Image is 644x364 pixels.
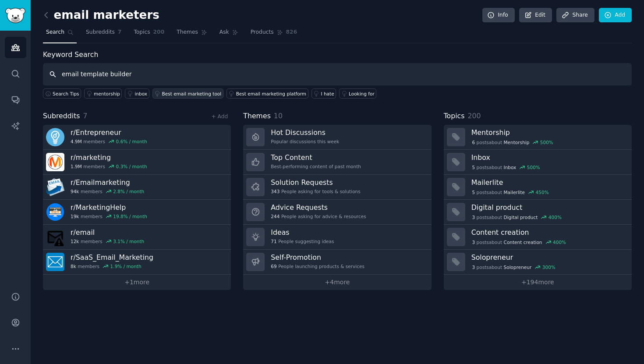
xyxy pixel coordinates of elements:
span: Subreddits [43,111,80,122]
div: 19.8 % / month [113,213,147,219]
div: 450 % [536,189,549,195]
a: + Add [211,113,228,120]
span: Inbox [504,164,517,170]
div: 2.8 % / month [113,188,144,194]
a: r/email12kmembers3.1% / month [43,225,231,250]
span: 3 [472,239,475,245]
h3: Advice Requests [271,203,366,212]
a: Themes [173,25,210,43]
a: +194more [444,275,632,290]
h3: Inbox [471,153,626,162]
div: post s about [471,263,556,271]
a: Share [556,8,594,23]
img: Entrepreneur [46,128,64,146]
h3: r/ MarketingHelp [71,203,147,212]
a: r/Emailmarketing94kmembers2.8% / month [43,175,231,200]
div: 500 % [527,164,540,170]
h3: Hot Discussions [271,128,339,137]
a: r/SaaS_Email_Marketing8kmembers1.9% / month [43,250,231,275]
span: 200 [467,112,481,120]
span: 1.9M [71,163,82,170]
a: mentorship [84,88,122,99]
div: Best email marketing platform [236,91,306,97]
a: Solopreneur3postsaboutSolopreneur300% [444,250,632,275]
span: 244 [271,213,280,219]
span: Topics [134,28,150,36]
a: Topics200 [131,25,167,43]
h3: Content creation [471,228,626,237]
div: members [71,213,147,219]
div: 300 % [542,264,556,270]
div: People asking for advice & resources [271,213,366,219]
span: 826 [286,28,297,36]
a: Solution Requests343People asking for tools & solutions [243,175,431,200]
a: r/marketing1.9Mmembers0.3% / month [43,150,231,175]
div: mentorship [94,91,120,97]
a: Best email marketing tool [152,88,223,99]
span: Content creation [504,239,542,245]
button: Search Tips [43,88,81,99]
a: +1more [43,275,231,290]
div: post s about [471,163,541,171]
a: Looking for [339,88,376,99]
div: Looking for [349,91,375,97]
a: r/MarketingHelp19kmembers19.8% / month [43,200,231,225]
span: 6 [472,139,475,145]
span: 5 [472,189,475,195]
h3: r/ marketing [71,153,147,162]
a: Ask [216,25,241,43]
label: Keyword Search [43,50,98,59]
span: Search [46,28,64,36]
span: 71 [271,238,276,244]
span: Themes [243,111,271,122]
h3: Solopreneur [471,253,626,262]
a: Top ContentBest-performing content of past month [243,150,431,175]
span: 343 [271,188,280,194]
img: Emailmarketing [46,178,64,196]
span: Subreddits [86,28,115,36]
h2: email marketers [43,8,159,22]
span: Products [251,28,274,36]
span: 5 [472,164,475,170]
img: marketing [46,153,64,171]
div: People launching products & services [271,263,364,269]
div: members [71,163,147,170]
div: People suggesting ideas [271,238,334,244]
div: 500 % [540,139,553,145]
h3: Self-Promotion [271,253,364,262]
a: Info [482,8,515,23]
span: Topics [444,111,465,122]
div: 0.3 % / month [116,163,147,170]
a: Mailerlite5postsaboutMailerlite450% [444,175,632,200]
span: 94k [71,188,79,194]
h3: Mentorship [471,128,626,137]
span: 19k [71,213,79,219]
span: Ask [219,28,229,36]
h3: r/ email [71,228,144,237]
div: members [71,263,153,269]
a: Products826 [248,25,300,43]
a: Search [43,25,77,43]
h3: r/ Entrepreneur [71,128,147,137]
span: Themes [177,28,198,36]
span: 4.9M [71,138,82,145]
div: members [71,238,144,244]
span: Digital product [504,214,538,220]
div: post s about [471,213,563,221]
div: post s about [471,138,554,146]
div: Best-performing content of past month [271,163,361,170]
a: Mentorship6postsaboutMentorship500% [444,125,632,150]
span: Search Tips [53,91,79,97]
h3: Digital product [471,203,626,212]
a: Subreddits7 [83,25,124,43]
h3: Top Content [271,153,361,162]
span: 7 [118,28,122,36]
div: 1.9 % / month [110,263,142,269]
span: 10 [274,112,283,120]
img: MarketingHelp [46,203,64,221]
img: SaaS_Email_Marketing [46,253,64,271]
div: inbox [134,91,147,97]
a: Advice Requests244People asking for advice & resources [243,200,431,225]
div: People asking for tools & solutions [271,188,360,194]
h3: r/ Emailmarketing [71,178,144,187]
